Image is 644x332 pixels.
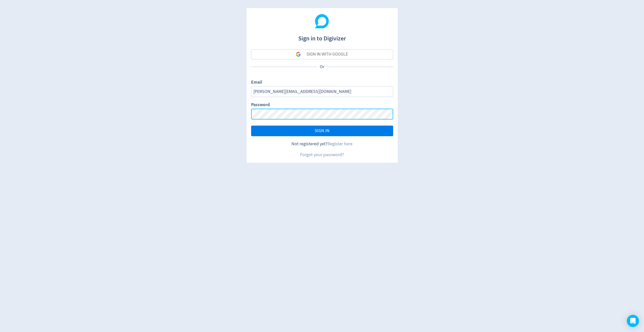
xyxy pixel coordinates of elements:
span: SIGN IN [315,129,330,133]
h1: Sign in to Digivizer [251,30,393,43]
label: Email [251,79,262,86]
div: SIGN IN WITH GOOGLE [307,49,348,59]
a: Forgot your password? [300,152,344,158]
button: SIGN IN [251,126,393,136]
div: Open Intercom Messenger [627,315,639,327]
a: Register here [328,141,353,147]
p: Or [317,64,327,70]
label: Password [251,102,270,109]
button: SIGN IN WITH GOOGLE [251,49,393,59]
img: Digivizer Logo [315,14,329,28]
div: Not registered yet? [251,141,393,147]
